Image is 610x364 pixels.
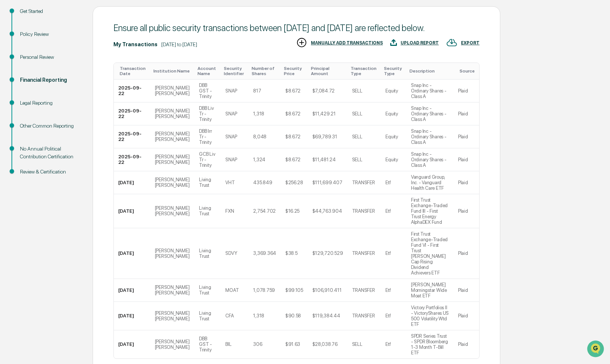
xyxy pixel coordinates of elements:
[195,330,221,358] td: DBB GST - Trinity
[411,128,449,145] div: Snap Inc - Ordinary Shares - Class A
[195,194,221,228] td: Living Trust
[586,340,606,360] iframe: Open customer support
[454,279,479,302] td: Plaid
[253,341,262,347] div: 306
[285,134,301,139] div: $8.672
[25,64,94,70] div: We're available if you need us!
[384,66,404,76] div: Toggle SortBy
[114,228,150,279] td: [DATE]
[312,180,342,185] div: $111,699.407
[253,88,261,94] div: 817
[113,23,480,33] div: Ensure all public security transactions between [DATE] and [DATE] are reflected below.
[155,339,190,350] div: [PERSON_NAME] [PERSON_NAME]
[7,94,13,100] div: 🖐️
[225,287,239,293] div: MOAT
[20,168,81,176] div: Review & Certification
[120,66,147,76] div: Toggle SortBy
[352,88,362,94] div: SELL
[411,82,449,99] div: Snap Inc - Ordinary Shares - Class A
[352,250,375,256] div: TRANSFER
[225,208,234,214] div: FXN
[155,248,190,259] div: [PERSON_NAME] [PERSON_NAME]
[20,145,81,161] div: No Annual Political Contribution Certification
[352,341,362,347] div: SELL
[7,56,21,70] img: 1746055101610-c473b297-6a78-478c-a979-82029cc54cd1
[126,58,135,67] button: Start new chat
[401,40,439,45] div: UPLOAD REPORT
[312,111,336,117] div: $11,429.21
[411,174,449,191] div: Vanguard Group, Inc. - Vanguard Health Care ETF
[253,157,265,162] div: 1,324
[284,66,305,76] div: Toggle SortBy
[114,302,150,330] td: [DATE]
[385,134,398,139] div: Equity
[114,125,150,148] td: 2025-09-22
[352,111,362,117] div: SELL
[114,194,150,228] td: [DATE]
[454,302,479,330] td: Plaid
[253,208,276,214] div: 2,754.702
[155,205,190,216] div: [PERSON_NAME] [PERSON_NAME]
[114,80,150,102] td: 2025-09-22
[195,171,221,194] td: Living Trust
[454,330,479,358] td: Plaid
[195,148,221,171] td: GCB Liv Tr - Trinity
[385,180,391,185] div: Etf
[54,94,60,100] div: 🗄️
[114,279,150,302] td: [DATE]
[113,41,158,47] div: My Transactions
[20,122,81,130] div: Other Common Reporting
[155,108,190,119] div: [PERSON_NAME] [PERSON_NAME]
[385,208,391,214] div: Etf
[7,15,135,27] p: How can we help?
[51,90,95,103] a: 🗄️Attestations
[225,157,237,162] div: SNAP
[225,313,233,318] div: CFA
[225,180,235,185] div: VHT
[252,66,278,76] div: Toggle SortBy
[253,250,276,256] div: 3,369.364
[311,40,383,45] div: MANUALLY ADD TRANSACTIONS
[155,177,190,188] div: [PERSON_NAME] [PERSON_NAME]
[285,111,301,117] div: $8.672
[195,228,221,279] td: Living Trust
[411,333,449,355] div: SPDR Series Trust - SPDR Bloomberg 1-3 Month T-Bill ETF
[195,279,221,302] td: Living Trust
[352,180,375,185] div: TRANSFER
[285,180,303,185] div: $256.28
[454,194,479,228] td: Plaid
[312,157,336,162] div: $11,481.24
[7,108,13,114] div: 🔎
[225,341,231,347] div: BIL
[385,313,391,318] div: Etf
[4,90,51,103] a: 🖐️Preclearance
[411,151,449,168] div: Snap Inc - Ordinary Shares - Class A
[311,66,345,76] div: Toggle SortBy
[155,85,190,96] div: [PERSON_NAME] [PERSON_NAME]
[390,37,397,48] img: UPLOAD REPORT
[253,313,264,318] div: 1,318
[61,93,92,100] span: Attestations
[454,102,479,125] td: Plaid
[461,40,480,45] div: EXPORT
[195,80,221,102] td: DBB GST - Trinity
[385,88,398,94] div: Equity
[352,134,362,139] div: SELL
[411,305,449,327] div: Victory Portfolios II - VictoryShares US 500 Volatility Wtd ETF
[385,157,398,162] div: Equity
[454,125,479,148] td: Plaid
[285,250,298,256] div: $38.5
[52,125,90,131] a: Powered byPylon
[155,154,190,165] div: [PERSON_NAME] [PERSON_NAME]
[161,41,197,47] div: [DATE] to [DATE]
[15,93,48,100] span: Preclearance
[285,341,300,347] div: $91.63
[114,148,150,171] td: 2025-09-22
[285,287,303,293] div: $99.105
[253,287,275,293] div: 1,078.759
[352,157,362,162] div: SELL
[312,341,338,347] div: $28,038.76
[411,105,449,122] div: Snap Inc - Ordinary Shares - Class A
[352,208,375,214] div: TRANSFER
[198,66,218,76] div: Toggle SortBy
